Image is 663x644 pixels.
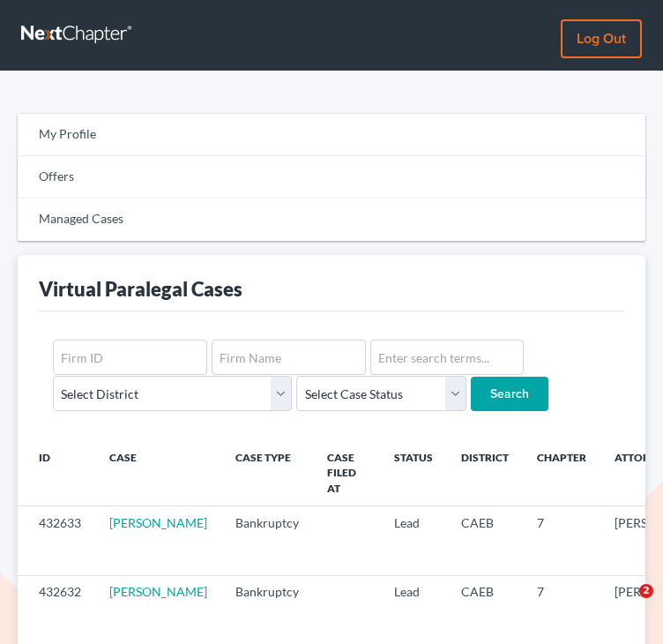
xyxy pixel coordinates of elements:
[109,584,207,599] a: [PERSON_NAME]
[221,506,313,575] td: Bankruptcy
[18,156,645,198] a: Offers
[18,114,645,156] a: My Profile
[523,506,600,575] td: 7
[447,575,523,644] td: CAEB
[561,19,642,58] a: Log out
[221,575,313,644] td: Bankruptcy
[380,575,447,644] td: Lead
[18,575,95,644] td: 432632
[18,440,95,506] th: ID
[471,377,548,412] input: Search
[523,575,600,644] td: 7
[39,276,242,302] div: Virtual Paralegal Cases
[18,198,645,241] a: Managed Cases
[523,440,600,506] th: Chapter
[313,440,380,506] th: Case Filed At
[370,340,525,375] input: Enter search terms...
[380,506,447,575] td: Lead
[212,340,366,375] input: Firm Name
[95,440,221,506] th: Case
[221,440,313,506] th: Case Type
[53,340,207,375] input: Firm ID
[447,506,523,575] td: CAEB
[109,515,207,530] a: [PERSON_NAME]
[380,440,447,506] th: Status
[447,440,523,506] th: District
[18,506,95,575] td: 432633
[603,584,645,626] iframe: Intercom live chat
[639,584,653,598] span: 2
